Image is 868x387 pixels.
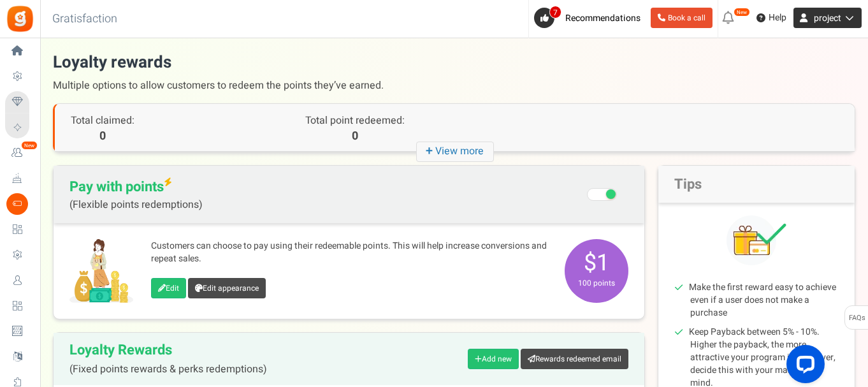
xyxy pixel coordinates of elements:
a: New [5,142,34,164]
span: Recommendations [565,11,640,25]
a: Book a call [651,8,712,28]
p: 0 [255,128,455,145]
span: Pay with points [69,179,203,210]
span: $1 [565,239,628,303]
em: New [21,141,38,150]
a: Edit appearance [188,278,266,298]
span: Help [765,11,786,24]
h1: Loyalty rewards [53,51,855,97]
span: (Fixed points rewards & perks redemptions) [69,364,267,376]
p: Customers can choose to pay using their redeemable points. This will help increase conversions an... [151,240,553,265]
a: Add new [468,349,519,369]
span: (Flexible points redemptions) [69,199,203,210]
span: 7 [549,6,561,18]
strong: + [426,142,435,161]
h3: Gratisfaction [38,6,131,32]
span: Multiple options to allow customers to redeem the points they’ve earned. [53,74,855,97]
small: 100 points [568,277,625,289]
p: Total point redeemed: [255,113,455,128]
img: Pay with points [69,239,133,303]
span: FAQs [848,306,865,330]
span: 0 [71,128,134,145]
h2: Loyalty Rewards [69,342,267,376]
span: project [814,11,841,25]
a: Help [751,8,792,28]
a: Edit [151,278,186,298]
span: Total claimed: [71,113,134,128]
a: Rewards redeemed email [521,349,628,369]
i: View more [416,142,494,162]
li: Make the first reward easy to achieve even if a user does not make a purchase [690,281,839,319]
h2: Tips [658,166,855,203]
a: 7 Recommendations [534,8,646,28]
img: Gratisfaction [6,4,34,33]
img: Tips [727,215,786,265]
em: New [734,8,750,17]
